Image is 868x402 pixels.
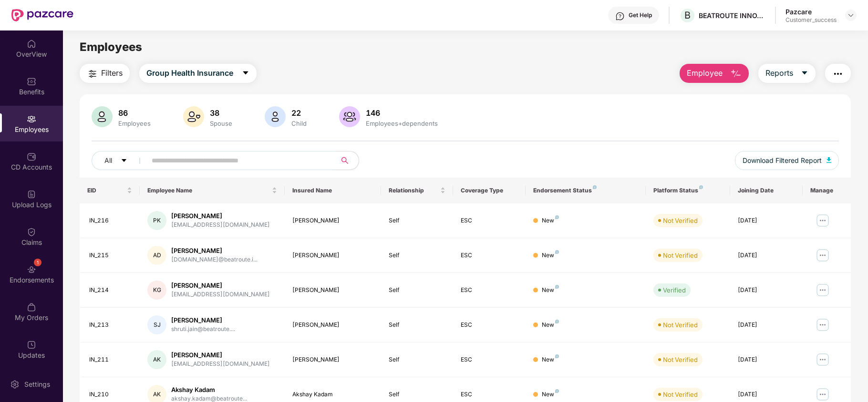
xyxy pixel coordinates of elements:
div: SJ [147,315,166,334]
div: ESC [461,286,518,295]
div: Verified [663,285,686,295]
div: Get Help [629,11,652,19]
div: 86 [116,108,153,118]
th: Insured Name [285,178,381,203]
div: [PERSON_NAME] [292,216,373,225]
button: search [335,151,359,170]
div: PK [147,211,166,230]
div: [PERSON_NAME] [292,286,373,295]
span: caret-down [242,69,249,78]
img: svg+xml;base64,PHN2ZyBpZD0iU2V0dGluZy0yMHgyMCIgeG1sbnM9Imh0dHA6Ly93d3cudzMub3JnLzIwMDAvc3ZnIiB3aW... [10,380,20,389]
img: svg+xml;base64,PHN2ZyBpZD0iSG9tZSIgeG1sbnM9Imh0dHA6Ly93d3cudzMub3JnLzIwMDAvc3ZnIiB3aWR0aD0iMjAiIG... [27,39,36,49]
img: svg+xml;base64,PHN2ZyB4bWxucz0iaHR0cDovL3d3dy53My5vcmcvMjAwMC9zdmciIHdpZHRoPSI4IiBoZWlnaHQ9IjgiIH... [555,389,559,393]
div: IN_216 [89,216,132,225]
div: Pazcare [785,7,837,16]
button: Allcaret-down [92,151,150,170]
img: svg+xml;base64,PHN2ZyB4bWxucz0iaHR0cDovL3d3dy53My5vcmcvMjAwMC9zdmciIHhtbG5zOnhsaW5rPSJodHRwOi8vd3... [339,106,360,127]
th: Joining Date [730,178,803,203]
div: [DATE] [738,216,795,225]
div: BEATROUTE INNOVATIONS PRIVATE LIMITE [699,11,765,20]
div: New [542,321,559,330]
img: manageButton [815,387,830,402]
img: svg+xml;base64,PHN2ZyBpZD0iRHJvcGRvd24tMzJ4MzIiIHhtbG5zPSJodHRwOi8vd3d3LnczLm9yZy8yMDAwL3N2ZyIgd2... [847,11,855,19]
span: Employee [687,67,723,79]
div: [DATE] [738,286,795,295]
div: Customer_success [785,16,837,24]
span: Reports [765,67,793,79]
div: IN_211 [89,355,132,364]
span: caret-down [121,157,127,165]
img: svg+xml;base64,PHN2ZyBpZD0iRW5kb3JzZW1lbnRzIiB4bWxucz0iaHR0cDovL3d3dy53My5vcmcvMjAwMC9zdmciIHdpZH... [27,265,36,274]
img: svg+xml;base64,PHN2ZyB4bWxucz0iaHR0cDovL3d3dy53My5vcmcvMjAwMC9zdmciIHdpZHRoPSI4IiBoZWlnaHQ9IjgiIH... [699,185,703,189]
span: Filters [101,67,123,79]
img: svg+xml;base64,PHN2ZyBpZD0iQ0RfQWNjb3VudHMiIGRhdGEtbmFtZT0iQ0QgQWNjb3VudHMiIHhtbG5zPSJodHRwOi8vd3... [27,152,36,161]
div: IN_214 [89,286,132,295]
div: IN_215 [89,251,132,260]
img: svg+xml;base64,PHN2ZyB4bWxucz0iaHR0cDovL3d3dy53My5vcmcvMjAwMC9zdmciIHdpZHRoPSIyNCIgaGVpZ2h0PSIyNC... [832,68,844,80]
img: manageButton [815,248,830,263]
img: manageButton [815,352,830,367]
div: ESC [461,355,518,364]
div: New [542,251,559,260]
div: Not Verified [663,251,698,260]
div: shruti.jain@beatroute.... [171,325,235,334]
div: ESC [461,390,518,399]
div: [DATE] [738,321,795,330]
div: ESC [461,251,518,260]
div: New [542,286,559,295]
div: Platform Status [653,187,723,194]
div: [PERSON_NAME] [171,246,258,255]
div: [EMAIL_ADDRESS][DOMAIN_NAME] [171,221,270,230]
div: [PERSON_NAME] [292,251,373,260]
th: Coverage Type [453,178,526,203]
img: svg+xml;base64,PHN2ZyB4bWxucz0iaHR0cDovL3d3dy53My5vcmcvMjAwMC9zdmciIHhtbG5zOnhsaW5rPSJodHRwOi8vd3... [730,68,742,80]
div: Not Verified [663,216,698,225]
div: IN_210 [89,390,132,399]
img: svg+xml;base64,PHN2ZyBpZD0iRW1wbG95ZWVzIiB4bWxucz0iaHR0cDovL3d3dy53My5vcmcvMjAwMC9zdmciIHdpZHRoPS... [27,114,36,124]
div: [DATE] [738,390,795,399]
div: Settings [21,380,53,389]
img: svg+xml;base64,PHN2ZyBpZD0iQmVuZWZpdHMiIHhtbG5zPSJodHRwOi8vd3d3LnczLm9yZy8yMDAwL3N2ZyIgd2lkdGg9Ij... [27,77,36,86]
div: Self [389,321,446,330]
div: [EMAIL_ADDRESS][DOMAIN_NAME] [171,290,270,299]
div: 38 [208,108,234,118]
div: [PERSON_NAME] [171,281,270,290]
div: [PERSON_NAME] [171,211,270,221]
div: Employees+dependents [364,120,440,127]
div: [PERSON_NAME] [292,355,373,364]
img: svg+xml;base64,PHN2ZyB4bWxucz0iaHR0cDovL3d3dy53My5vcmcvMjAwMC9zdmciIHhtbG5zOnhsaW5rPSJodHRwOi8vd3... [827,157,831,163]
div: Akshay Kadam [292,390,373,399]
div: Self [389,390,446,399]
div: [PERSON_NAME] [171,316,235,325]
div: KG [147,281,166,300]
span: Employee Name [147,187,269,194]
img: New Pazcare Logo [11,9,73,21]
span: B [684,10,691,21]
img: svg+xml;base64,PHN2ZyB4bWxucz0iaHR0cDovL3d3dy53My5vcmcvMjAwMC9zdmciIHdpZHRoPSI4IiBoZWlnaHQ9IjgiIH... [555,285,559,289]
img: manageButton [815,282,830,298]
span: EID [87,187,125,194]
div: Endorsement Status [533,187,639,194]
img: svg+xml;base64,PHN2ZyBpZD0iSGVscC0zMngzMiIgeG1sbnM9Imh0dHA6Ly93d3cudzMub3JnLzIwMDAvc3ZnIiB3aWR0aD... [615,11,625,21]
div: New [542,390,559,399]
div: [DATE] [738,355,795,364]
div: IN_213 [89,321,132,330]
img: svg+xml;base64,PHN2ZyB4bWxucz0iaHR0cDovL3d3dy53My5vcmcvMjAwMC9zdmciIHhtbG5zOnhsaW5rPSJodHRwOi8vd3... [92,106,113,127]
div: [DOMAIN_NAME]@beatroute.i... [171,255,258,264]
div: [PERSON_NAME] [292,321,373,330]
div: Self [389,355,446,364]
span: Download Filtered Report [743,155,822,166]
img: svg+xml;base64,PHN2ZyB4bWxucz0iaHR0cDovL3d3dy53My5vcmcvMjAwMC9zdmciIHdpZHRoPSI4IiBoZWlnaHQ9IjgiIH... [593,185,597,189]
img: svg+xml;base64,PHN2ZyB4bWxucz0iaHR0cDovL3d3dy53My5vcmcvMjAwMC9zdmciIHhtbG5zOnhsaW5rPSJodHRwOi8vd3... [183,106,204,127]
div: Self [389,216,446,225]
img: svg+xml;base64,PHN2ZyBpZD0iVXBsb2FkX0xvZ3MiIGRhdGEtbmFtZT0iVXBsb2FkIExvZ3MiIHhtbG5zPSJodHRwOi8vd3... [27,190,36,199]
div: ESC [461,321,518,330]
div: Employees [116,120,153,127]
img: manageButton [815,213,830,228]
button: Group Health Insurancecaret-down [139,64,257,83]
div: AD [147,246,166,265]
th: Relationship [381,178,454,203]
img: svg+xml;base64,PHN2ZyB4bWxucz0iaHR0cDovL3d3dy53My5vcmcvMjAwMC9zdmciIHdpZHRoPSI4IiBoZWlnaHQ9IjgiIH... [555,320,559,323]
div: Self [389,286,446,295]
div: New [542,355,559,364]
